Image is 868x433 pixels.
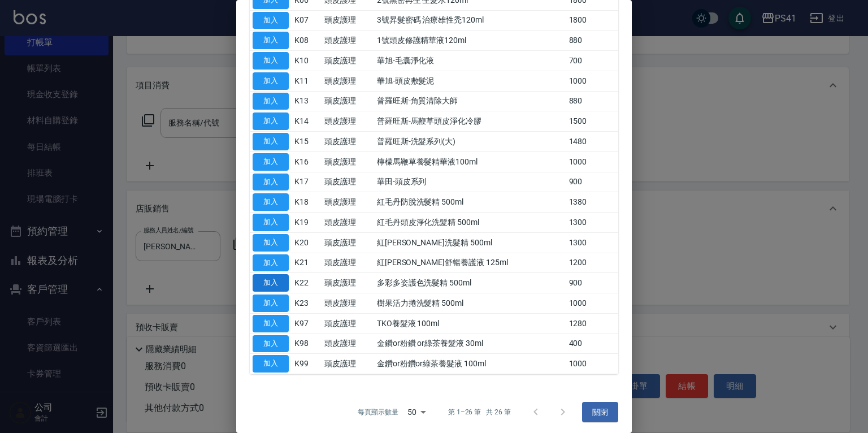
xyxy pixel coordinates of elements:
td: 頭皮護理 [322,132,374,152]
td: K10 [292,51,322,71]
td: 紅[PERSON_NAME]洗髮精 500ml [374,232,566,253]
td: 頭皮護理 [322,253,374,273]
td: 樹果活力捲洗髮精 500ml [374,293,566,314]
button: 加入 [253,254,289,272]
button: 加入 [253,174,289,191]
td: 1280 [566,313,619,334]
button: 加入 [253,274,289,292]
td: 400 [566,334,619,354]
td: 頭皮護理 [322,232,374,253]
td: K13 [292,91,322,111]
td: 頭皮護理 [322,313,374,334]
button: 加入 [253,153,289,171]
td: 1300 [566,232,619,253]
td: 頭皮護理 [322,273,374,293]
td: 華田-頭皮系列 [374,172,566,192]
td: 紅[PERSON_NAME]舒暢養護液 125ml [374,253,566,273]
td: 紅毛丹防脫洗髮精 500ml [374,192,566,213]
td: K99 [292,354,322,374]
td: 3號昇髮密碼 治療雄性禿120ml [374,10,566,31]
td: 1000 [566,71,619,91]
td: 1000 [566,151,619,172]
td: K14 [292,111,322,132]
td: 1500 [566,111,619,132]
button: 加入 [253,214,289,231]
button: 加入 [253,133,289,150]
td: 頭皮護理 [322,71,374,91]
td: 頭皮護理 [322,151,374,172]
td: K98 [292,334,322,354]
button: 加入 [253,355,289,373]
td: 880 [566,91,619,111]
button: 加入 [253,93,289,110]
button: 關閉 [582,402,618,423]
td: 金鑽or粉鑽 or綠茶養髮液 30ml [374,334,566,354]
td: K16 [292,151,322,172]
td: K17 [292,172,322,192]
td: 700 [566,51,619,71]
td: K19 [292,213,322,233]
td: 華旭-毛囊淨化液 [374,51,566,71]
td: 頭皮護理 [322,31,374,51]
button: 加入 [253,295,289,312]
td: 頭皮護理 [322,91,374,111]
td: TKO養髮液 100ml [374,313,566,334]
td: K20 [292,232,322,253]
td: 頭皮護理 [322,51,374,71]
button: 加入 [253,52,289,70]
td: 紅毛丹頭皮淨化洗髮精 500ml [374,213,566,233]
td: 頭皮護理 [322,334,374,354]
button: 加入 [253,32,289,49]
td: 1800 [566,10,619,31]
td: K23 [292,293,322,314]
td: 1300 [566,213,619,233]
td: K18 [292,192,322,213]
td: 普羅旺斯-馬鞭草頭皮淨化冷膠 [374,111,566,132]
button: 加入 [253,12,289,29]
td: 1200 [566,253,619,273]
td: 多彩多姿護色洗髮精 500ml [374,273,566,293]
td: 頭皮護理 [322,10,374,31]
td: K15 [292,132,322,152]
td: K21 [292,253,322,273]
td: 頭皮護理 [322,354,374,374]
td: 金鑽or粉鑽or綠茶養髮液 100ml [374,354,566,374]
div: 50 [403,397,430,427]
td: K07 [292,10,322,31]
button: 加入 [253,193,289,211]
td: 1480 [566,132,619,152]
button: 加入 [253,315,289,332]
td: 頭皮護理 [322,293,374,314]
button: 加入 [253,72,289,90]
td: 檸檬馬鞭草養髮精華液100ml [374,151,566,172]
button: 加入 [253,112,289,130]
td: K22 [292,273,322,293]
td: 普羅旺斯-角質清除大師 [374,91,566,111]
td: K97 [292,313,322,334]
button: 加入 [253,234,289,252]
td: 900 [566,273,619,293]
td: 900 [566,172,619,192]
td: 頭皮護理 [322,111,374,132]
td: 1號頭皮修護精華液120ml [374,31,566,51]
td: 頭皮護理 [322,192,374,213]
td: 1380 [566,192,619,213]
p: 第 1–26 筆 共 26 筆 [448,407,511,417]
td: 頭皮護理 [322,213,374,233]
p: 每頁顯示數量 [358,407,398,417]
td: K08 [292,31,322,51]
td: 頭皮護理 [322,172,374,192]
td: 1000 [566,354,619,374]
td: 1000 [566,293,619,314]
td: 880 [566,31,619,51]
td: K11 [292,71,322,91]
td: 普羅旺斯-洗髮系列(大) [374,132,566,152]
button: 加入 [253,335,289,353]
td: 華旭-頭皮敷髮泥 [374,71,566,91]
